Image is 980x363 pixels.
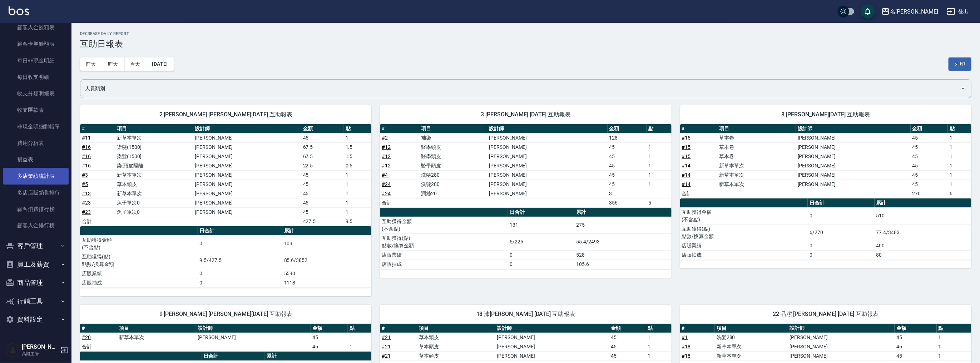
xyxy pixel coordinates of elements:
th: 金額 [311,324,348,333]
td: 275 [574,217,671,233]
a: 多店業績統計表 [3,168,69,184]
th: # [680,124,717,133]
td: 醫學頭皮 [419,161,487,170]
button: save [861,4,875,19]
a: #14 [682,163,691,168]
th: 設計師 [487,124,607,133]
a: #11 [82,135,91,141]
td: 45 [301,170,344,180]
table: a dense table [380,208,671,269]
td: [PERSON_NAME] [196,333,311,342]
td: 互助獲得金額 (不含點) [680,207,808,224]
button: [DATE] [146,57,173,71]
td: 草本頭皮 [417,333,495,342]
td: 0 [808,250,874,259]
button: 列印 [949,57,971,71]
a: 收支分類明細表 [3,85,69,102]
td: 新草本單次 [115,170,193,180]
td: 67.5 [301,142,344,152]
table: a dense table [80,124,371,226]
td: [PERSON_NAME] [796,161,911,170]
td: [PERSON_NAME] [495,333,609,342]
td: 1 [948,133,971,142]
td: 互助獲得(點) 點數/換算金額 [80,252,198,269]
a: #13 [82,191,91,196]
td: 45 [911,152,948,161]
th: 設計師 [193,124,301,133]
td: 45 [301,180,344,189]
th: 設計師 [796,124,911,133]
td: [PERSON_NAME] [495,342,609,351]
td: 1118 [282,278,372,287]
td: [PERSON_NAME] [796,133,911,142]
a: 顧客入金排行榜 [3,217,69,234]
td: [PERSON_NAME] [788,351,895,361]
td: 45 [911,180,948,189]
td: 合計 [380,198,419,207]
td: 0 [808,241,874,250]
th: 設計師 [495,324,609,333]
td: 1 [344,198,372,207]
td: 45 [301,198,344,207]
th: 項目 [417,324,495,333]
td: 魚子單次0 [115,207,193,217]
td: 1 [646,333,672,342]
td: 45 [301,189,344,198]
td: 0.5 [344,161,372,170]
th: 累計 [282,226,372,236]
td: 店販抽成 [80,278,198,287]
td: 店販抽成 [380,259,508,269]
th: 點 [937,324,971,333]
td: 45 [911,133,948,142]
h3: 互助日報表 [80,39,971,49]
td: 9.5 [344,217,372,226]
td: 潤絲20 [419,189,487,198]
a: 顧客卡券餘額表 [3,36,69,52]
td: 6/270 [808,224,874,241]
td: 草本卷 [717,152,796,161]
td: 45 [895,333,936,342]
td: 新草本單次 [715,342,788,351]
td: [PERSON_NAME] [796,142,911,152]
td: [PERSON_NAME] [487,161,607,170]
table: a dense table [680,198,971,260]
td: 洗髮280 [419,180,487,189]
td: 0 [508,259,574,269]
a: #15 [682,135,691,141]
td: 醫學頭皮 [419,152,487,161]
td: [PERSON_NAME] [487,180,607,189]
td: 45 [301,207,344,217]
td: 1 [646,342,672,351]
td: 1 [948,161,971,170]
th: 金額 [608,124,647,133]
span: 22 品潔 [PERSON_NAME] [DATE] 互助報表 [689,311,963,318]
h5: [PERSON_NAME] [22,343,58,351]
button: 今天 [124,57,147,71]
td: [PERSON_NAME] [193,198,301,207]
a: 每日非現金明細 [3,52,69,69]
th: 金額 [895,324,936,333]
a: #21 [382,334,391,340]
td: 1 [344,189,372,198]
th: 金額 [609,324,646,333]
td: 1 [646,351,672,361]
td: [PERSON_NAME] [487,142,607,152]
td: 45 [609,351,646,361]
a: 收支匯款表 [3,102,69,118]
a: 每日收支明細 [3,69,69,85]
td: [PERSON_NAME] [193,161,301,170]
a: #14 [682,181,691,187]
td: [PERSON_NAME] [487,170,607,180]
button: 員工及薪資 [3,255,69,274]
td: 45 [608,152,647,161]
a: 費用分析表 [3,135,69,151]
td: 77.4/3483 [875,224,971,241]
a: #1 [682,334,688,340]
a: 損益表 [3,151,69,168]
th: 項目 [115,124,193,133]
td: 新草本單次 [717,170,796,180]
table: a dense table [80,226,371,288]
td: 80 [875,250,971,259]
table: a dense table [680,124,971,198]
a: #15 [682,144,691,150]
